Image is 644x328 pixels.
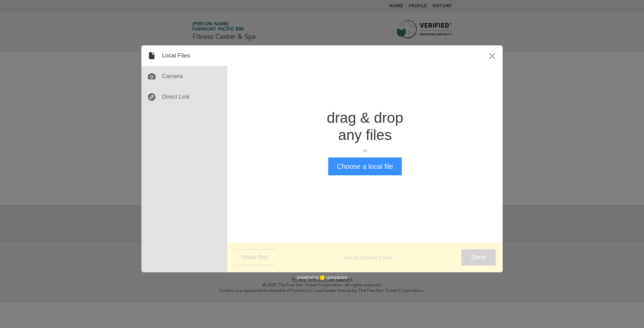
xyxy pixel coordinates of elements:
[319,275,347,280] a: uploadcare
[461,249,496,265] button: Done
[141,45,227,66] div: Local Files
[297,272,347,283] div: powered by
[327,147,403,154] div: or
[141,66,227,87] div: Camera
[234,249,276,265] button: Show files
[482,45,503,66] button: Close
[276,254,461,261] div: You’ve chosen 0 files.
[327,109,403,144] div: drag & drop any files
[141,87,227,107] div: Direct Link
[328,157,401,175] button: Choose a local file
